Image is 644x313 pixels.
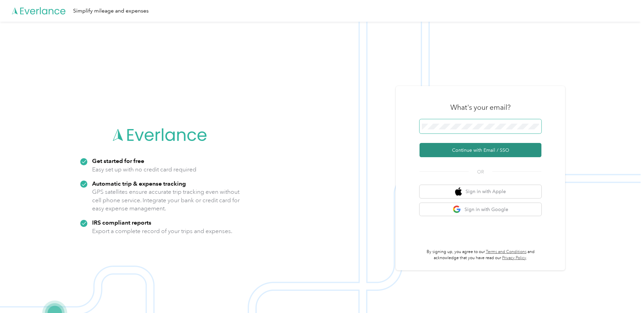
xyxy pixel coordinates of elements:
[502,255,526,260] a: Privacy Policy
[92,165,196,174] p: Easy set up with no credit card required
[420,203,541,216] button: google logoSign in with Google
[486,249,527,254] a: Terms and Conditions
[450,103,511,112] h3: What's your email?
[92,227,232,235] p: Export a complete record of your trips and expenses.
[420,143,541,157] button: Continue with Email / SSO
[420,249,541,261] p: By signing up, you agree to our and acknowledge that you have read our .
[92,157,144,164] strong: Get started for free
[453,205,461,214] img: google logo
[420,185,541,198] button: apple logoSign in with Apple
[73,7,149,15] div: Simplify mileage and expenses
[455,187,462,196] img: apple logo
[92,219,151,226] strong: IRS compliant reports
[469,168,492,175] span: OR
[92,180,186,187] strong: Automatic trip & expense tracking
[92,188,240,213] p: GPS satellites ensure accurate trip tracking even without cell phone service. Integrate your bank...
